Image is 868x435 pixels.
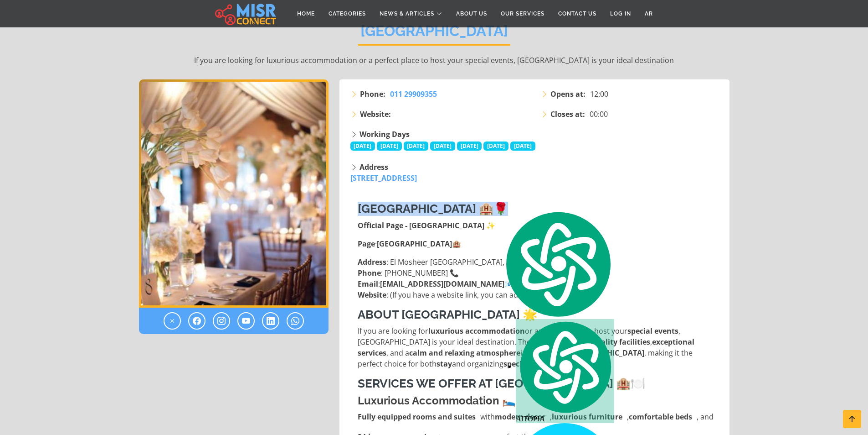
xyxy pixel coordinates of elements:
p: If you are looking for or a to host your , [GEOGRAPHIC_DATA] is your ideal destination. The hotel... [358,325,713,369]
span: News & Articles [380,10,434,18]
strong: About [GEOGRAPHIC_DATA] 🌟 [358,308,537,321]
span: 011 29909355 [390,89,437,99]
a: Our Services [494,5,551,22]
span: 00:00 [590,109,608,120]
strong: [GEOGRAPHIC_DATA] [377,239,452,249]
strong: Website: [360,109,391,120]
img: main.misr_connect [215,2,276,25]
strong: Closes at: [550,109,585,120]
a: [EMAIL_ADDRESS][DOMAIN_NAME] [380,279,504,289]
a: Home [290,5,322,22]
a: About Us [449,5,494,22]
strong: Address [360,162,388,172]
strong: special events [627,326,678,336]
strong: Official Page - [GEOGRAPHIC_DATA] ✨ [358,220,495,231]
strong: comfortable beds [629,411,692,422]
a: AR [638,5,660,22]
strong: modern decor [495,411,545,422]
strong: exceptional services [358,337,694,358]
strong: calm and relaxing atmosphere [409,348,520,358]
a: 011 29909355 [390,89,437,100]
strong: luxurious accommodation [428,326,525,336]
strong: Opens at: [550,89,586,100]
strong: Services We Offer at [GEOGRAPHIC_DATA] 🏨🍽️ [358,377,645,390]
strong: [GEOGRAPHIC_DATA] 🏨🌹 [358,202,508,215]
span: [DATE] [404,142,429,151]
strong: Phone: [360,89,385,100]
img: Tiba Rose Plaza Hotel [139,79,329,308]
div: 1 / 1 [139,79,329,308]
a: News & Articles [373,5,449,22]
p: If you are looking for luxurious accommodation or a perfect place to host your special events, [G... [139,55,729,66]
strong: Fully equipped rooms and suites [358,411,476,422]
p: : El Mosheer [GEOGRAPHIC_DATA], [GEOGRAPHIC_DATA] 📍 : [PHONE_NUMBER] 📞 : 📧 : (If you have a websi... [358,257,713,300]
span: [DATE] [430,142,455,151]
strong: Email [358,279,378,289]
li: with , , , and . [358,411,713,422]
span: [DATE] [457,142,482,151]
a: Log in [603,5,638,22]
strong: Website [358,290,386,300]
div: AITOPIA [516,319,614,423]
span: [DATE] [510,142,535,151]
span: [DATE] [377,142,402,151]
span: [DATE] [483,142,508,151]
strong: Address [358,257,386,267]
strong: Phone [358,268,381,278]
h2: [GEOGRAPHIC_DATA] [358,22,510,46]
a: [STREET_ADDRESS] [350,173,417,183]
strong: stay [437,359,452,369]
strong: Luxurious Accommodation 🛌 [358,394,516,407]
strong: Page [358,239,375,249]
span: [DATE] [350,142,375,151]
p: · 🏨 [358,238,713,249]
strong: Working Days [360,129,410,139]
span: 12:00 [590,89,608,100]
a: Contact Us [551,5,603,22]
a: Categories [322,5,373,22]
